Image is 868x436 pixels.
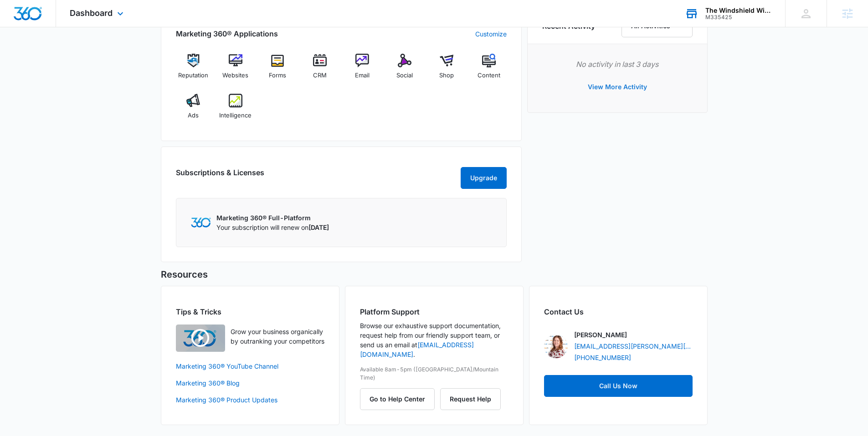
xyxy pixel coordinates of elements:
span: Reputation [178,71,208,80]
p: Grow your business organically by outranking your competitors [231,327,324,346]
div: account id [705,14,772,20]
span: CRM [313,71,327,80]
h2: Marketing 360® Applications [176,28,278,39]
span: Intelligence [219,111,252,120]
div: account name [705,7,772,14]
span: Social [396,71,413,80]
a: Websites [218,54,253,86]
img: Marketing 360 Logo [191,218,211,227]
button: Go to Help Center [360,388,435,410]
span: Shop [439,71,454,80]
h2: Contact Us [544,306,693,317]
a: Shop [429,54,464,86]
a: Forms [260,54,295,86]
a: [EMAIL_ADDRESS][PERSON_NAME][DOMAIN_NAME] [574,341,693,351]
a: Ads [176,94,211,127]
p: Your subscription will renew on [216,223,329,232]
a: Intelligence [218,94,253,127]
a: CRM [303,54,338,86]
a: Call Us Now [544,375,693,397]
button: View More Activity [579,76,656,98]
span: Content [478,71,500,80]
button: Upgrade [461,167,507,189]
img: Quick Overview Video [176,324,225,352]
a: Content [472,54,507,86]
a: Request Help [440,395,501,403]
a: Social [387,54,422,86]
p: Marketing 360® Full-Platform [216,213,329,223]
a: Customize [475,29,507,39]
span: Forms [269,71,286,80]
span: Dashboard [70,8,113,18]
img: Cheyenne von Hoene [544,335,568,358]
span: [DATE] [308,223,329,231]
span: Ads [188,111,199,120]
span: Websites [222,71,248,80]
a: Reputation [176,54,211,86]
a: Go to Help Center [360,395,440,403]
p: [PERSON_NAME] [574,330,627,340]
a: Marketing 360® Product Updates [176,395,324,405]
h2: Subscriptions & Licenses [176,167,264,185]
h2: Tips & Tricks [176,306,324,317]
a: Marketing 360® Blog [176,378,324,388]
span: Email [355,71,370,80]
a: Email [345,54,380,86]
p: Available 8am-5pm ([GEOGRAPHIC_DATA]/Mountain Time) [360,365,508,382]
button: Request Help [440,388,501,410]
a: [PHONE_NUMBER] [574,353,631,362]
p: Browse our exhaustive support documentation, request help from our friendly support team, or send... [360,321,508,359]
h2: Platform Support [360,306,508,317]
a: Marketing 360® YouTube Channel [176,361,324,371]
p: No activity in last 3 days [542,59,693,70]
h5: Resources [161,268,708,281]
